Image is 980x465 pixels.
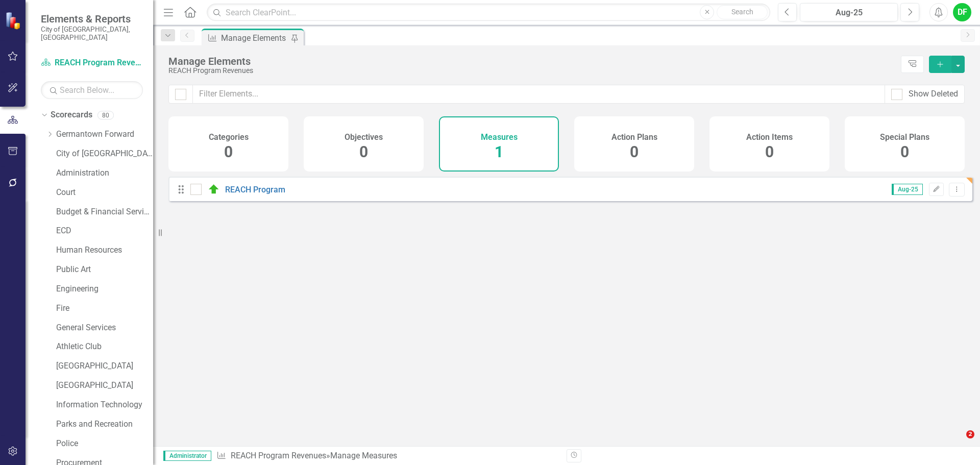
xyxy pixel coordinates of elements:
input: Search ClearPoint... [207,4,770,21]
img: On Target [208,183,220,195]
a: General Services [56,322,153,334]
span: Elements & Reports [41,13,143,25]
a: REACH Program Revenues [231,451,326,460]
h4: Action Items [746,133,793,142]
span: 0 [359,143,368,161]
div: Show Deleted [909,88,958,100]
a: Court [56,187,153,199]
span: Administrator [163,451,211,461]
a: Administration [56,167,153,179]
small: City of [GEOGRAPHIC_DATA], [GEOGRAPHIC_DATA] [41,25,143,42]
a: REACH Program Revenues [41,57,143,69]
span: 0 [900,143,909,161]
div: REACH Program Revenues [168,67,896,75]
span: 0 [224,143,233,161]
h4: Categories [209,133,249,142]
img: ClearPoint Strategy [5,12,23,30]
div: 80 [97,111,114,119]
a: REACH Program [225,185,285,194]
a: Public Art [56,264,153,276]
div: Aug-25 [803,7,894,19]
div: » Manage Measures [216,450,559,462]
h4: Action Plans [611,133,657,142]
a: [GEOGRAPHIC_DATA] [56,360,153,372]
div: Manage Elements [168,56,896,67]
a: City of [GEOGRAPHIC_DATA] [56,148,153,160]
a: Germantown Forward [56,129,153,140]
span: 0 [765,143,774,161]
a: Human Resources [56,244,153,256]
a: Engineering [56,283,153,295]
a: Budget & Financial Services [56,206,153,218]
a: ECD [56,225,153,237]
a: Fire [56,303,153,314]
input: Filter Elements... [192,85,885,104]
button: Search [717,5,768,19]
button: DF [953,3,971,21]
a: Athletic Club [56,341,153,353]
button: Aug-25 [800,3,898,21]
a: [GEOGRAPHIC_DATA] [56,380,153,391]
a: Police [56,438,153,450]
h4: Measures [481,133,518,142]
a: Information Technology [56,399,153,411]
a: Scorecards [51,109,92,121]
div: Manage Elements [221,32,288,44]
span: Search [731,8,753,16]
iframe: Intercom live chat [945,430,970,455]
h4: Special Plans [880,133,929,142]
a: Parks and Recreation [56,419,153,430]
span: 0 [630,143,639,161]
span: 2 [966,430,974,438]
span: Aug-25 [892,184,923,195]
input: Search Below... [41,81,143,99]
span: 1 [495,143,503,161]
h4: Objectives [345,133,383,142]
